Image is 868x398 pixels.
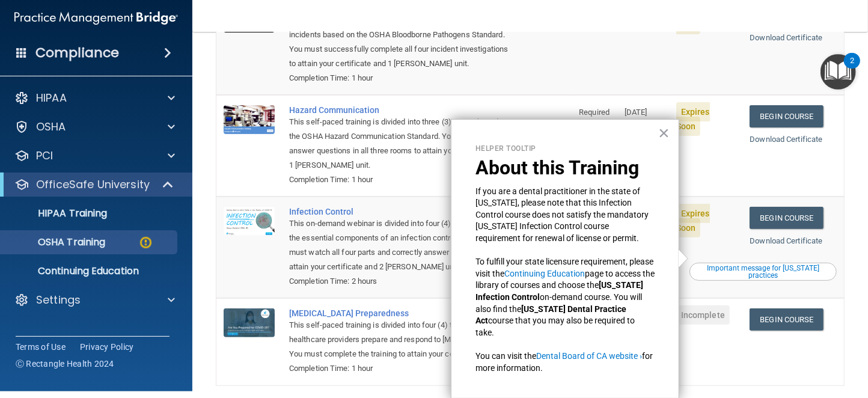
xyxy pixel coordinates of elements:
[475,144,655,154] p: Helper Tooltip
[661,313,854,361] iframe: Drift Widget Chat Controller
[36,177,150,192] p: OfficeSafe University
[138,235,153,250] img: warning-circle.0cc9ac19.png
[475,292,644,314] span: on-demand course. You will also find the
[289,115,512,173] div: This self-paced training is divided into three (3) rooms based on the OSHA Hazard Communication S...
[36,120,66,134] p: OSHA
[750,105,823,127] a: Begin Course
[16,341,66,353] a: Terms of Use
[475,257,655,278] span: To fulfill your state licensure requirement, please visit the
[475,351,655,373] span: for more information.
[36,91,67,105] p: HIPAA
[475,156,655,179] p: About this Training
[689,263,837,281] button: Read this if you are a dental practitioner in the state of CA
[750,135,822,144] a: Download Certificate
[676,305,730,325] span: Incomplete
[289,173,512,187] div: Completion Time: 1 hour
[475,351,536,361] span: You can visit the
[691,265,835,279] div: Important message for [US_STATE] practices
[579,108,610,117] span: Required
[676,204,710,237] span: Expires Soon
[289,318,512,361] div: This self-paced training is divided into four (4) topics to help healthcare providers prepare and...
[750,308,823,331] a: Begin Course
[8,207,107,219] p: HIPAA Training
[80,341,134,353] a: Privacy Policy
[504,269,585,278] a: Continuing Education
[658,123,670,142] button: Close
[289,13,512,71] div: This self-paced training is divided into four (4) exposure incidents based on the OSHA Bloodborne...
[14,6,178,30] img: PMB logo
[475,316,637,337] span: course that you may also be required to take.
[750,207,823,229] a: Begin Course
[289,216,512,274] div: This on-demand webinar is divided into four (4) parts based on the essential components of an inf...
[475,186,655,245] p: If you are a dental practitioner in the state of [US_STATE], please note that this Infection Cont...
[8,265,172,277] p: Continuing Education
[289,361,512,376] div: Completion Time: 1 hour
[16,358,114,370] span: Ⓒ Rectangle Health 2024
[289,105,512,115] div: Hazard Communication
[289,71,512,85] div: Completion Time: 1 hour
[35,44,119,61] h4: Compliance
[625,108,647,117] span: [DATE]
[289,274,512,289] div: Completion Time: 2 hours
[750,33,822,42] a: Download Certificate
[676,102,710,136] span: Expires Soon
[36,148,53,163] p: PCI
[36,293,81,307] p: Settings
[850,61,854,76] div: 2
[8,236,105,248] p: OSHA Training
[750,236,822,245] a: Download Certificate
[289,308,512,318] div: [MEDICAL_DATA] Preparedness
[475,304,628,326] strong: [US_STATE] Dental Practice Act
[289,207,512,216] div: Infection Control
[536,351,642,361] a: Dental Board of CA website ›
[821,54,856,90] button: Open Resource Center, 2 new notifications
